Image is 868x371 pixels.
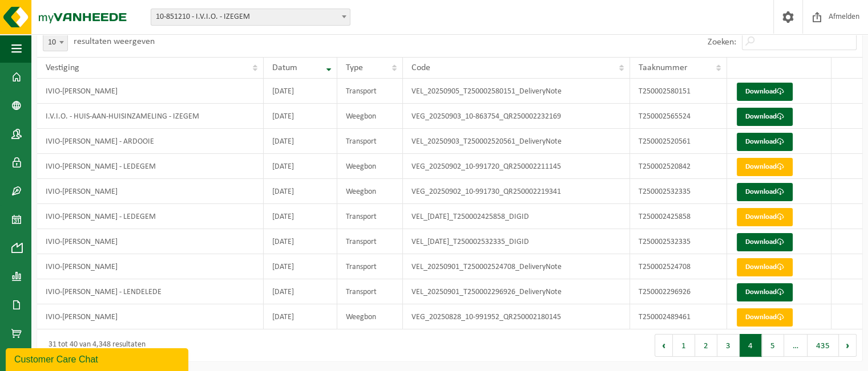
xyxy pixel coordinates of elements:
[337,254,403,279] td: Transport
[630,179,727,204] td: T250002532335
[337,129,403,154] td: Transport
[630,229,727,254] td: T250002532335
[411,63,430,72] span: Code
[839,334,857,357] button: Next
[673,334,695,357] button: 1
[737,158,793,176] a: Download
[639,63,688,72] span: Taaknummer
[43,335,146,356] div: 31 tot 40 van 4,348 resultaten
[403,104,630,129] td: VEG_20250903_10-863754_QR250002232169
[403,229,630,254] td: VEL_[DATE]_T250002532335_DIGID
[46,63,79,72] span: Vestiging
[337,104,403,129] td: Weegbon
[337,204,403,229] td: Transport
[737,283,793,301] a: Download
[403,129,630,154] td: VEL_20250903_T250002520561_DeliveryNote
[337,179,403,204] td: Weegbon
[337,304,403,329] td: Weegbon
[43,35,67,51] span: 10
[37,229,264,254] td: IVIO-[PERSON_NAME]
[630,104,727,129] td: T250002565524
[337,279,403,304] td: Transport
[403,304,630,329] td: VEG_20250828_10-991952_QR250002180145
[264,129,338,154] td: [DATE]
[37,104,264,129] td: I.V.I.O. - HUIS-AAN-HUISINZAMELING - IZEGEM
[43,34,68,51] span: 10
[695,334,717,357] button: 2
[630,154,727,179] td: T250002520842
[740,334,762,357] button: 4
[346,63,363,72] span: Type
[37,204,264,229] td: IVIO-[PERSON_NAME] - LEDEGEM
[264,104,338,129] td: [DATE]
[737,258,793,276] a: Download
[264,154,338,179] td: [DATE]
[630,254,727,279] td: T250002524708
[264,254,338,279] td: [DATE]
[37,154,264,179] td: IVIO-[PERSON_NAME] - LEDEGEM
[655,334,673,357] button: Previous
[337,229,403,254] td: Transport
[264,279,338,304] td: [DATE]
[37,179,264,204] td: IVIO-[PERSON_NAME]
[264,304,338,329] td: [DATE]
[403,154,630,179] td: VEG_20250902_10-991720_QR250002211145
[74,37,155,46] label: resultaten weergeven
[264,79,338,104] td: [DATE]
[737,233,793,251] a: Download
[737,208,793,226] a: Download
[630,279,727,304] td: T250002296926
[264,204,338,229] td: [DATE]
[737,308,793,327] a: Download
[264,229,338,254] td: [DATE]
[37,254,264,279] td: IVIO-[PERSON_NAME]
[403,279,630,304] td: VEL_20250901_T250002296926_DeliveryNote
[151,9,350,25] span: 10-851210 - I.V.I.O. - IZEGEM
[630,79,727,104] td: T250002580151
[403,254,630,279] td: VEL_20250901_T250002524708_DeliveryNote
[37,79,264,104] td: IVIO-[PERSON_NAME]
[737,83,793,101] a: Download
[737,108,793,126] a: Download
[762,334,784,357] button: 5
[37,279,264,304] td: IVIO-[PERSON_NAME] - LENDELEDE
[403,179,630,204] td: VEG_20250902_10-991730_QR250002219341
[403,204,630,229] td: VEL_[DATE]_T250002425858_DIGID
[630,304,727,329] td: T250002489461
[337,154,403,179] td: Weegbon
[784,334,808,357] span: …
[808,334,839,357] button: 435
[337,79,403,104] td: Transport
[264,179,338,204] td: [DATE]
[737,183,793,201] a: Download
[6,346,191,371] iframe: chat widget
[708,38,736,47] label: Zoeken:
[151,9,350,26] span: 10-851210 - I.V.I.O. - IZEGEM
[37,129,264,154] td: IVIO-[PERSON_NAME] - ARDOOIE
[37,304,264,329] td: IVIO-[PERSON_NAME]
[630,129,727,154] td: T250002520561
[272,63,297,72] span: Datum
[630,204,727,229] td: T250002425858
[403,79,630,104] td: VEL_20250905_T250002580151_DeliveryNote
[717,334,740,357] button: 3
[737,133,793,151] a: Download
